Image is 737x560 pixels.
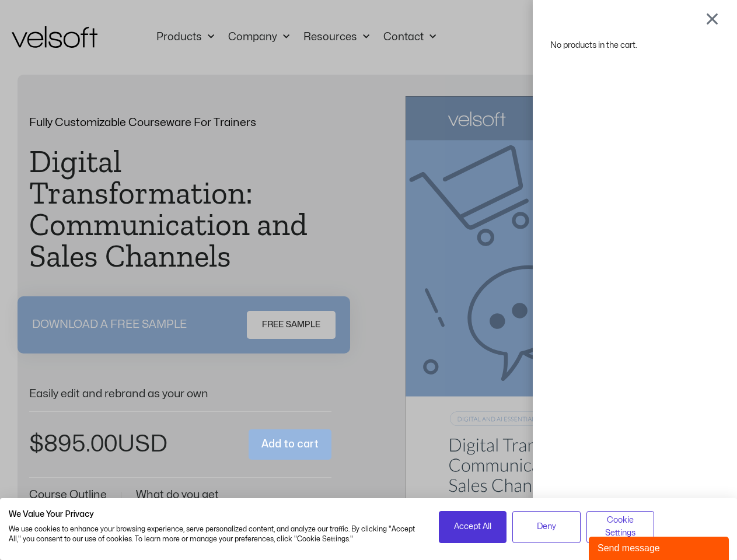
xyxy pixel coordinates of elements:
[9,524,421,544] p: We use cookies to enhance your browsing experience, serve personalized content, and analyze our t...
[594,514,647,540] span: Cookie Settings
[439,511,507,543] button: Accept all cookies
[454,520,491,533] span: Accept All
[512,511,581,543] button: Deny all cookies
[29,433,44,456] span: $
[249,429,331,460] button: Add to cart
[589,534,731,560] iframe: chat widget
[29,433,117,456] bdi: 895.00
[9,509,421,520] h2: We Value Your Privacy
[537,520,556,533] span: Deny
[550,37,719,53] div: No products in the cart.
[29,388,331,400] p: Easily edit and rebrand as your own
[586,511,655,543] button: Adjust cookie preferences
